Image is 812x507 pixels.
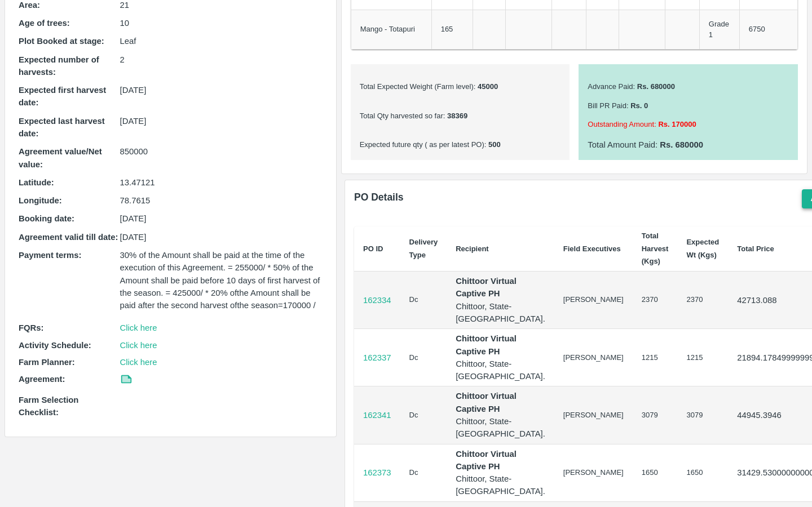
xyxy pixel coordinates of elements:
[554,386,633,444] td: [PERSON_NAME]
[657,140,703,149] b: Rs. 680000
[563,244,621,253] b: Field Executives
[445,112,467,120] b: 38369
[409,238,438,259] b: Delivery Type
[120,194,323,207] p: 78.7615
[588,82,789,92] p: Advance Paid :
[19,1,40,10] b: Area :
[677,272,728,329] td: 2370
[699,10,739,50] td: Grade 1
[656,120,696,128] b: Rs. 170000
[360,82,561,92] p: Total Expected Weight (Farm level) :
[19,251,81,260] b: Payment terms :
[120,358,157,367] a: Click here
[19,341,91,350] b: Activity Schedule:
[19,196,62,205] b: Longitude :
[120,212,323,225] p: [DATE]
[431,10,473,50] td: 165
[19,178,54,187] b: Latitude :
[633,386,678,444] td: 3079
[456,358,545,383] p: Chittoor, State- [GEOGRAPHIC_DATA].
[739,10,797,50] td: 6750
[588,139,789,151] p: Total Amount Paid :
[363,244,383,253] b: PO ID
[456,415,545,441] p: Chittoor, State- [GEOGRAPHIC_DATA].
[554,272,633,329] td: [PERSON_NAME]
[588,119,789,130] p: Outstanding Amount :
[400,329,447,386] td: Dc
[635,82,675,91] b: Rs. 680000
[19,214,74,223] b: Booking date :
[363,352,391,364] a: 162337
[554,444,633,501] td: [PERSON_NAME]
[633,272,678,329] td: 2370
[554,329,633,386] td: [PERSON_NAME]
[360,140,561,150] p: Expected future qty ( as per latest PO) :
[677,329,728,386] td: 1215
[400,386,447,444] td: Dc
[19,19,70,28] b: Age of trees :
[120,17,323,29] p: 10
[677,386,728,444] td: 3079
[19,37,104,46] b: Plot Booked at stage :
[120,231,323,243] p: [DATE]
[120,176,323,189] p: 13.47121
[19,358,75,367] b: Farm Planner:
[363,294,391,306] a: 162334
[456,392,517,413] b: Chittoor Virtual Captive PH
[19,117,105,138] b: Expected last harvest date :
[737,244,774,253] b: Total Price
[120,341,157,350] a: Click here
[677,444,728,501] td: 1650
[19,395,78,417] b: Farm Selection Checklist:
[400,272,447,329] td: Dc
[456,244,489,253] b: Recipient
[363,466,391,479] a: 162373
[633,329,678,386] td: 1215
[642,232,669,265] b: Total Harvest (Kgs)
[456,300,545,326] p: Chittoor, State- [GEOGRAPHIC_DATA].
[686,238,719,259] b: Expected Wt (Kgs)
[588,101,789,112] p: Bill PR Paid :
[120,54,323,66] p: 2
[633,444,678,501] td: 1650
[486,140,500,149] b: 500
[19,55,99,77] b: Expected number of harvests :
[351,10,431,50] td: Mango - Totapuri
[19,147,102,168] b: Agreement value/Net value :
[19,233,118,242] b: Agreement valid till date :
[456,473,545,498] p: Chittoor, State- [GEOGRAPHIC_DATA].
[120,323,157,332] a: Click here
[19,323,44,332] b: FQRs:
[120,35,323,47] p: Leaf
[120,249,323,312] p: 30% of the Amount shall be paid at the time of the execution of this Agreement. = 255000/ * 50% o...
[120,84,323,96] p: [DATE]
[120,115,323,127] p: [DATE]
[363,409,391,421] a: 162341
[456,334,517,355] b: Chittoor Virtual Captive PH
[400,444,447,501] td: Dc
[354,189,404,209] h6: PO Details
[456,450,517,471] b: Chittoor Virtual Captive PH
[120,145,323,158] p: 850000
[456,277,517,298] b: Chittoor Virtual Captive PH
[19,86,106,107] b: Expected first harvest date :
[19,375,65,384] b: Agreement:
[629,101,648,110] b: Rs. 0
[475,82,498,91] b: 45000
[360,111,561,122] p: Total Qty harvested so far :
